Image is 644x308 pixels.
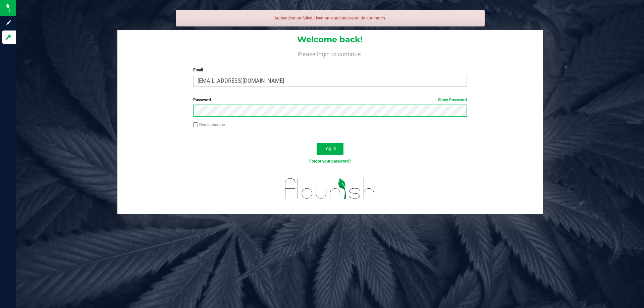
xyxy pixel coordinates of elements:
label: Email [193,67,467,73]
input: Remember me [193,122,198,127]
label: Remember me [193,122,225,128]
img: flourish_logo.svg [277,172,383,206]
h4: Please login to continue. [117,50,543,58]
inline-svg: Sign up [5,19,12,26]
span: Password [193,98,211,102]
span: Log In [323,146,336,151]
inline-svg: Log in [5,34,12,41]
h1: Welcome back! [117,35,543,44]
div: Authentication failed. Username and password do not match. [176,10,485,26]
button: Log In [317,143,343,155]
a: Forgot your password? [309,159,351,164]
a: Show Password [438,98,467,102]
